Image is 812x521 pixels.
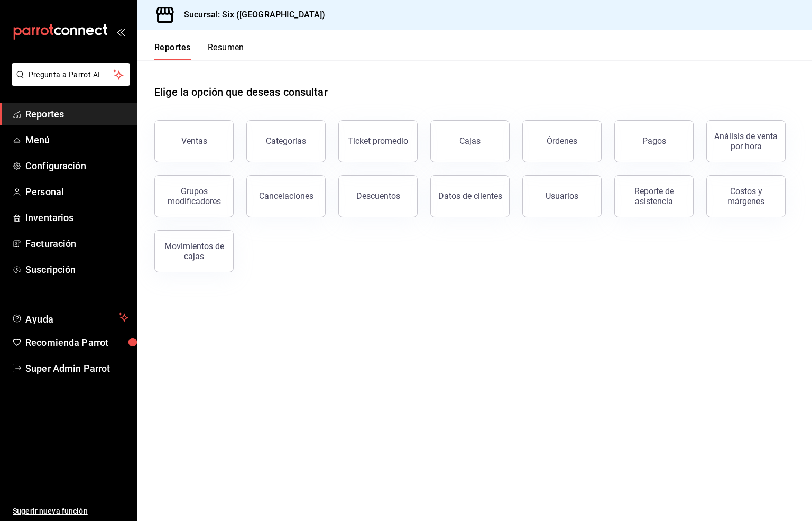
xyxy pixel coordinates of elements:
span: Sugerir nueva función [13,506,128,517]
div: Ticket promedio [348,136,408,146]
button: Datos de clientes [430,175,510,217]
button: Ticket promedio [338,120,418,162]
div: Reporte de asistencia [621,186,687,206]
button: Ventas [154,120,234,162]
button: Pagos [614,120,694,162]
button: Categorías [246,120,326,162]
span: Personal [25,185,128,199]
button: Resumen [208,42,244,60]
span: Pregunta a Parrot AI [29,69,114,80]
div: Cancelaciones [259,191,313,201]
span: Inventarios [25,211,128,225]
div: navigation tabs [154,42,244,60]
span: Facturación [25,236,128,251]
span: Configuración [25,159,128,173]
button: Usuarios [522,175,602,217]
button: Grupos modificadores [154,175,234,217]
span: Reportes [25,107,128,121]
button: Cancelaciones [246,175,326,217]
button: Pregunta a Parrot AI [12,63,130,86]
div: Costos y márgenes [713,186,779,206]
a: Cajas [430,120,510,162]
span: Ayuda [25,311,115,324]
button: Reporte de asistencia [614,175,694,217]
button: Movimientos de cajas [154,230,234,272]
div: Pagos [642,136,666,146]
div: Cajas [459,135,481,148]
span: Recomienda Parrot [25,335,128,350]
div: Análisis de venta por hora [713,131,779,151]
div: Datos de clientes [438,191,502,201]
button: Reportes [154,42,191,60]
div: Movimientos de cajas [161,241,227,261]
span: Super Admin Parrot [25,361,128,376]
button: Descuentos [338,175,418,217]
span: Suscripción [25,262,128,277]
a: Pregunta a Parrot AI [7,77,130,88]
div: Ventas [181,136,207,146]
h3: Sucursal: Six ([GEOGRAPHIC_DATA]) [176,8,325,21]
div: Categorías [266,136,306,146]
div: Usuarios [546,191,578,201]
button: open_drawer_menu [116,28,125,36]
span: Menú [25,133,128,147]
div: Grupos modificadores [161,186,227,206]
button: Análisis de venta por hora [706,120,786,162]
h1: Elige la opción que deseas consultar [154,84,328,100]
div: Órdenes [547,136,577,146]
button: Órdenes [522,120,602,162]
div: Descuentos [356,191,400,201]
button: Costos y márgenes [706,175,786,217]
